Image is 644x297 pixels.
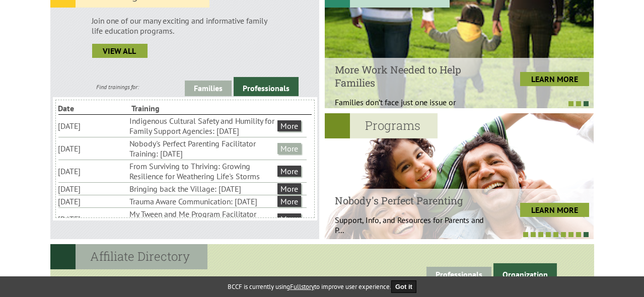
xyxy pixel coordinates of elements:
[92,44,148,58] a: view all
[129,115,276,137] li: Indigenous Cultural Safety and Humility for Family Support Agencies: [DATE]
[290,282,314,291] a: Fullstory
[277,166,301,177] a: More
[58,142,127,155] li: [DATE]
[335,63,485,89] h4: More Work Needed to Help Families
[58,195,127,207] li: [DATE]
[426,267,491,282] a: Professionals
[335,194,485,207] h4: Nobody's Perfect Parenting
[325,113,438,138] h2: Programs
[335,215,485,235] p: Support, Info, and Resources for Parents and P...
[58,102,129,114] li: Date
[277,213,301,225] a: More
[277,120,301,131] a: More
[277,183,301,194] a: More
[58,165,127,177] li: [DATE]
[92,16,278,36] p: Join one of our many exciting and informative family life education programs.
[185,81,232,96] a: Families
[277,143,301,154] a: More
[129,137,276,160] li: Nobody's Perfect Parenting Facilitator Training: [DATE]
[129,195,276,207] li: Trauma Aware Communication: [DATE]
[129,208,276,230] li: My Tween and Me Program Facilitator Training: [DATE]
[129,160,276,182] li: From Surviving to Thriving: Growing Resilience for Weathering Life's Storms
[335,97,485,117] p: Families don’t face just one issue or problem;...
[391,280,416,293] button: Got it
[234,77,299,96] a: Professionals
[50,83,185,91] div: Find trainings for:
[493,263,557,282] a: Organization
[131,102,202,114] li: Training
[58,183,127,195] li: [DATE]
[58,120,127,132] li: [DATE]
[50,244,207,269] h2: Affiliate Directory
[277,196,301,207] a: More
[58,213,127,225] li: [DATE]
[520,72,589,86] a: LEARN MORE
[129,183,276,195] li: Bringing back the Village: [DATE]
[520,203,589,217] a: LEARN MORE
